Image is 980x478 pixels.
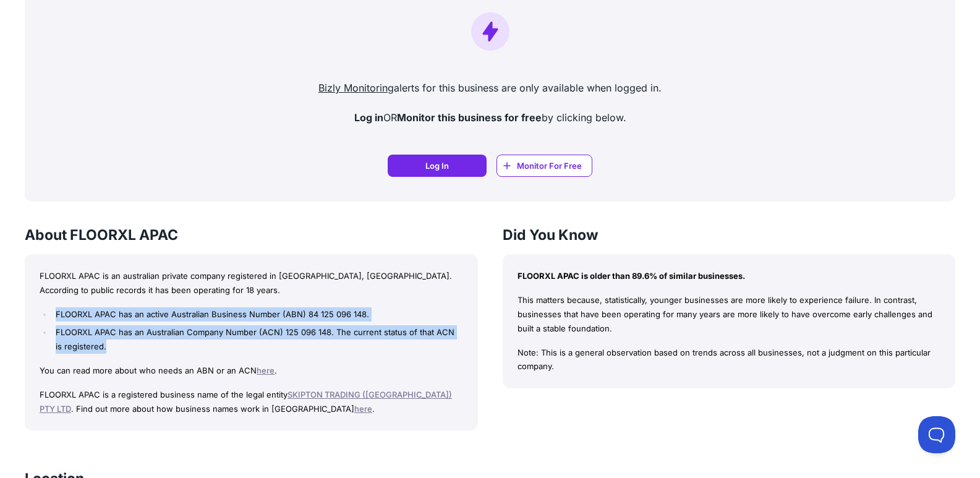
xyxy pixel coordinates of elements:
p: alerts for this business are only available when logged in. [35,80,945,95]
a: here [354,404,372,414]
span: Log In [425,160,449,172]
h3: About FLOORXL APAC [25,226,478,244]
a: Log In [388,155,487,177]
a: Bizly Monitoring [318,82,394,94]
p: FLOORXL APAC is an australian private company registered in [GEOGRAPHIC_DATA], [GEOGRAPHIC_DATA].... [40,269,463,297]
li: FLOORXL APAC has an active Australian Business Number (ABN) 84 125 096 148. [53,307,462,322]
strong: Log in [354,111,383,124]
p: FLOORXL APAC is older than 89.6% of similar businesses. [518,269,941,283]
p: You can read more about who needs an ABN or an ACN . [40,364,463,378]
a: Monitor For Free [496,155,592,177]
p: FLOORXL APAC is a registered business name of the legal entity . Find out more about how business... [40,388,463,416]
iframe: Toggle Customer Support [918,416,955,453]
a: here [257,365,275,375]
p: This matters because, statistically, younger businesses are more likely to experience failure. In... [518,293,941,335]
a: SKIPTON TRADING ([GEOGRAPHIC_DATA]) PTY LTD [40,390,452,414]
strong: Monitor this business for free [397,111,542,124]
h3: Did You Know [503,226,956,244]
li: FLOORXL APAC has an Australian Company Number (ACN) 125 096 148. The current status of that ACN i... [53,325,462,354]
p: Note: This is a general observation based on trends across all businesses, not a judgment on this... [518,346,941,374]
span: Monitor For Free [517,160,582,172]
p: OR by clicking below. [35,110,945,125]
